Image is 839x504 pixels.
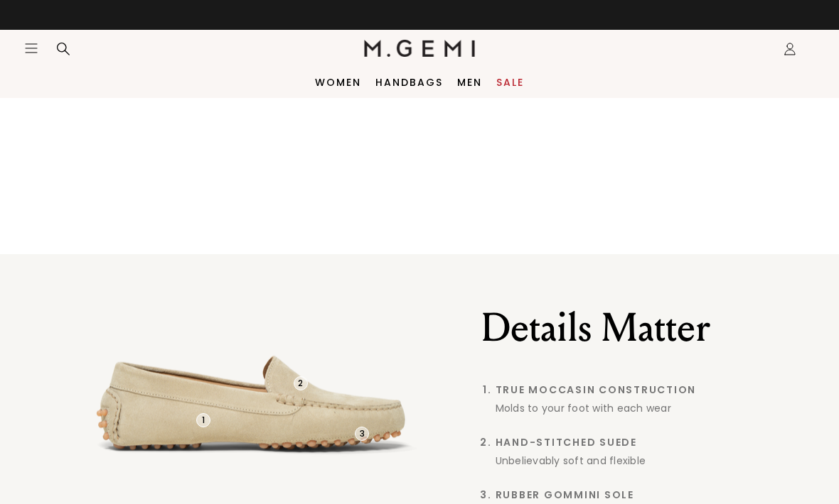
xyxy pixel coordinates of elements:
img: M.Gemi [364,40,476,57]
a: Men [457,77,482,88]
a: Handbags [375,77,443,88]
div: 3 [355,427,369,441]
div: 1 [196,413,210,427]
h2: Details Matter [481,305,767,351]
span: Rubber Gommini Sole [496,489,767,500]
a: Sale [496,77,524,88]
div: 2 [294,376,308,390]
span: True Moccasin Construction [496,384,767,395]
div: Molds to your foot with each wear [496,401,767,415]
div: Unbelievably soft and flexible [496,454,767,468]
button: Open site menu [24,41,38,55]
span: Hand-Stitched Suede [496,437,767,448]
a: Women [315,77,361,88]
